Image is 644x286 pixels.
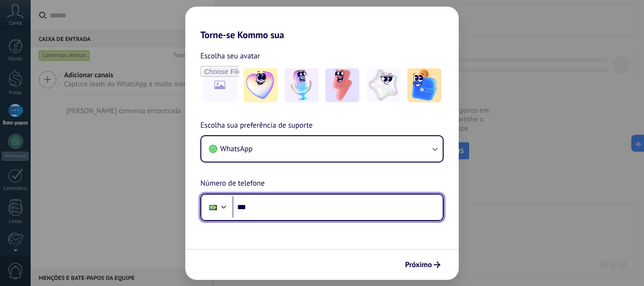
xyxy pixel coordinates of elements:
[325,68,359,102] img: -3.jpeg
[366,68,400,102] img: -4.jpeg
[200,121,313,130] font: Escolha sua preferência de suporte
[244,68,278,102] img: -1.jpeg
[201,136,443,162] button: WhatsApp
[200,179,264,188] font: Número de telefone
[407,68,441,102] img: -5.jpeg
[285,68,319,102] img: -2.jpeg
[401,257,445,273] button: Próximo
[204,197,222,217] div: Brasil: + 55
[220,144,253,154] font: WhatsApp
[405,260,432,270] font: Próximo
[200,29,284,41] font: Torne-se Kommo sua
[200,51,260,61] font: Escolha seu avatar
